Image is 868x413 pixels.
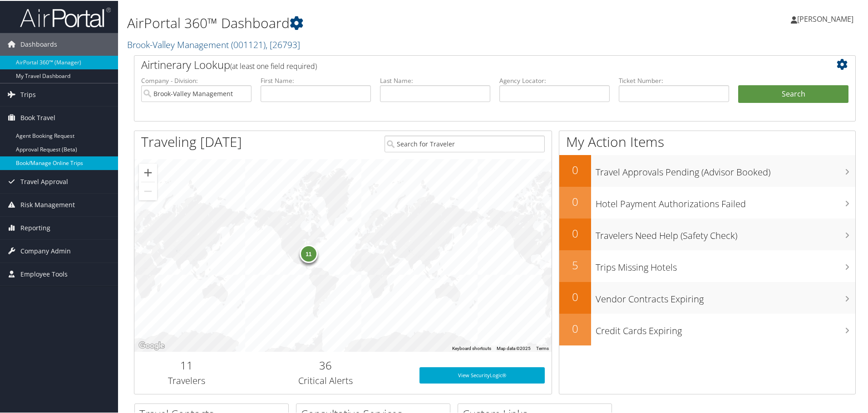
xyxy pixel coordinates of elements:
[139,181,157,199] button: Zoom out
[619,75,729,84] label: Ticket Number:
[139,163,157,181] button: Zoom in
[559,281,855,313] a: 0Vendor Contracts Expiring
[20,83,36,105] span: Trips
[497,345,531,350] span: Map data ©2025
[419,366,545,383] a: View SecurityLogic®
[380,75,490,84] label: Last Name:
[141,75,252,84] label: Company - Division:
[596,319,855,336] h3: Credit Cards Expiring
[20,262,68,285] span: Employee Tools
[791,5,863,32] a: [PERSON_NAME]
[246,374,406,386] h3: Critical Alerts
[559,288,591,304] h2: 0
[596,287,855,305] h3: Vendor Contracts Expiring
[261,75,371,84] label: First Name:
[141,56,789,72] h2: Airtinerary Lookup
[559,161,591,177] h2: 0
[385,135,545,151] input: Search for Traveler
[452,345,491,351] button: Keyboard shortcuts
[137,339,167,351] a: Open this area in Google Maps (opens a new window)
[20,106,55,128] span: Book Travel
[536,345,549,350] a: Terms (opens in new tab)
[266,38,300,50] span: , [ 26793 ]
[20,170,68,192] span: Travel Approval
[20,193,75,215] span: Risk Management
[20,6,111,27] img: airportal-logo.png
[559,154,855,186] a: 0Travel Approvals Pending (Advisor Booked)
[141,131,242,151] h1: Traveling [DATE]
[230,60,317,70] span: (at least one field required)
[738,84,848,102] button: Search
[596,224,855,241] h3: Travelers Need Help (Safety Check)
[559,320,591,335] h2: 0
[559,313,855,345] a: 0Credit Cards Expiring
[596,160,855,178] h3: Travel Approvals Pending (Advisor Booked)
[141,357,232,372] h2: 11
[559,131,855,151] h1: My Action Items
[499,75,610,84] label: Agency Locator:
[127,13,617,32] h1: AirPortal 360™ Dashboard
[596,256,855,273] h3: Trips Missing Hotels
[559,225,591,240] h2: 0
[299,244,317,262] div: 11
[559,249,855,281] a: 5Trips Missing Hotels
[797,13,853,23] span: [PERSON_NAME]
[20,32,57,55] span: Dashboards
[20,239,71,262] span: Company Admin
[231,38,266,50] span: ( 001121 )
[559,218,855,249] a: 0Travelers Need Help (Safety Check)
[559,193,591,209] h2: 0
[137,339,167,351] img: Google
[141,374,232,386] h3: Travelers
[20,216,50,238] span: Reporting
[596,192,855,209] h3: Hotel Payment Authorizations Failed
[559,186,855,218] a: 0Hotel Payment Authorizations Failed
[559,257,591,272] h2: 5
[246,357,406,372] h2: 36
[127,38,300,50] a: Brook-Valley Management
